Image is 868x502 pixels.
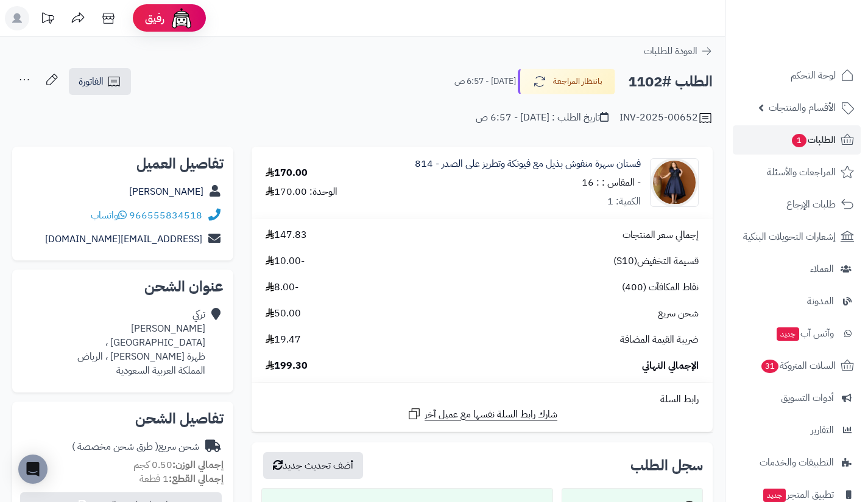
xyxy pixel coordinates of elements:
span: نقاط المكافآت (400) [622,281,699,295]
a: العملاء [733,254,861,284]
span: المراجعات والأسئلة [767,164,836,181]
h2: تفاصيل العميل [22,156,224,171]
a: الفاتورة [69,68,131,95]
h3: سجل الطلب [630,458,703,473]
a: لوحة التحكم [733,61,861,90]
span: إجمالي سعر المنتجات [623,228,699,242]
small: 1 قطعة [139,472,224,486]
img: ai-face.png [169,6,194,30]
span: 1 [792,134,806,147]
span: الفاتورة [79,74,104,89]
small: 0.50 كجم [133,458,224,472]
span: ( طرق شحن مخصصة ) [72,439,158,454]
a: [EMAIL_ADDRESS][DOMAIN_NAME] [45,232,202,246]
span: العملاء [810,260,834,277]
span: إشعارات التحويلات البنكية [743,228,836,245]
h2: الطلب #1102 [628,69,713,94]
div: تركي [PERSON_NAME] [GEOGRAPHIC_DATA] ، ظهرة [PERSON_NAME] ، الرياض المملكة العربية السعودية [77,308,205,377]
a: 966555834518 [129,208,202,223]
span: 31 [761,360,778,373]
img: 1733066006-IMG_%D9%A2%D9%A0%D9%A2%D9%A4%D9%A1%D9%A2%D9%A0%D9%A1_%D9%A2%D9%A3%D9%A0%D9%A7%D9%A5%D9... [651,158,698,207]
small: - المقاس : : 16 [582,175,641,190]
a: وآتس آبجديد [733,319,861,348]
img: logo-2.png [785,30,856,56]
span: التطبيقات والخدمات [760,454,834,471]
a: الطلبات1 [733,125,861,155]
span: العودة للطلبات [644,44,697,58]
a: التطبيقات والخدمات [733,448,861,477]
div: رابط السلة [256,392,708,406]
span: ضريبة القيمة المضافة [620,333,699,347]
a: تحديثات المنصة [32,6,63,33]
div: Open Intercom Messenger [18,455,48,484]
h2: عنوان الشحن [22,279,224,294]
span: السلات المتروكة [760,357,836,374]
span: 147.83 [266,228,307,242]
strong: إجمالي القطع: [169,472,224,486]
a: التقارير [733,416,861,445]
span: طلبات الإرجاع [786,196,836,213]
span: 199.30 [266,359,308,373]
span: 50.00 [266,307,301,321]
button: بانتظار المراجعة [518,69,615,94]
span: شحن سريع [658,307,699,321]
a: شارك رابط السلة نفسها مع عميل آخر [407,406,557,422]
span: -8.00 [266,281,298,295]
strong: إجمالي الوزن: [172,458,224,472]
span: التقارير [811,422,834,439]
a: العودة للطلبات [644,44,713,58]
div: الوحدة: 170.00 [266,185,337,199]
span: قسيمة التخفيض(S10) [613,254,699,268]
a: [PERSON_NAME] [129,184,203,199]
span: لوحة التحكم [791,67,836,84]
span: جديد [763,489,786,502]
a: فستان سهرة منفوش بذيل مع فيونكة وتطريز على الصدر - 814 [415,157,641,171]
a: طلبات الإرجاع [733,190,861,219]
a: أدوات التسويق [733,383,861,413]
div: 170.00 [266,166,308,180]
a: المراجعات والأسئلة [733,158,861,187]
div: الكمية: 1 [607,195,641,209]
a: واتساب [91,208,127,223]
a: إشعارات التحويلات البنكية [733,222,861,251]
span: شارك رابط السلة نفسها مع عميل آخر [425,408,557,422]
span: أدوات التسويق [781,389,834,406]
h2: تفاصيل الشحن [22,411,224,426]
span: الإجمالي النهائي [642,359,699,373]
div: شحن سريع [72,440,199,454]
div: تاريخ الطلب : [DATE] - 6:57 ص [476,111,609,125]
span: المدونة [807,293,834,310]
button: أضف تحديث جديد [263,452,363,479]
div: INV-2025-00652 [619,111,713,125]
small: [DATE] - 6:57 ص [454,75,516,88]
span: -10.00 [266,254,305,268]
a: المدونة [733,287,861,316]
span: الأقسام والمنتجات [769,99,836,116]
span: رفيق [145,11,164,26]
span: وآتس آب [775,325,834,342]
span: جديد [777,327,799,341]
span: 19.47 [266,333,301,347]
span: الطلبات [791,131,836,148]
a: السلات المتروكة31 [733,351,861,380]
